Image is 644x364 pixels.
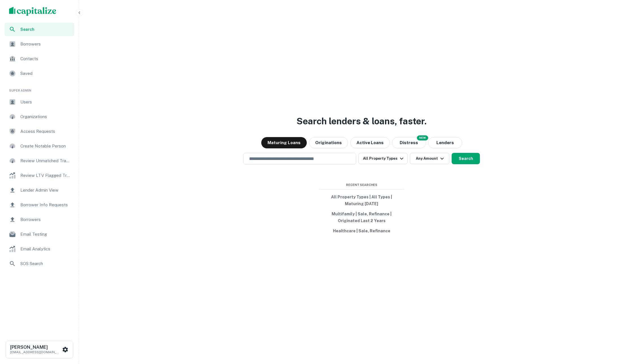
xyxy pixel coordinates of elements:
[20,113,71,120] span: Organizations
[5,125,74,138] a: Access Requests
[5,95,74,109] a: Users
[319,226,404,236] button: Healthcare | Sale, Refinance
[5,52,74,66] a: Contacts
[319,192,404,209] button: All Property Types | All Types | Maturing [DATE]
[5,227,74,241] a: Email Testing
[5,23,74,36] a: Search
[309,137,348,148] button: Originations
[261,137,307,148] button: Maturing Loans
[5,154,74,168] a: Review Unmatched Transactions
[616,319,644,346] iframe: Chat Widget
[10,350,61,355] p: [EMAIL_ADDRESS][DOMAIN_NAME]
[5,198,74,212] a: Borrower Info Requests
[20,128,71,135] span: Access Requests
[20,216,71,223] span: Borrowers
[5,81,74,95] li: Super Admin
[20,55,71,62] span: Contacts
[410,153,449,164] button: Any Amount
[5,110,74,123] a: Organizations
[5,139,74,153] a: Create Notable Person
[319,209,404,226] button: Multifamily | Sale, Refinance | Originated Last 2 Years
[392,137,426,148] button: Search distressed loans with lien and other non-mortgage details.
[20,26,71,32] span: Search
[20,187,71,194] span: Lender Admin View
[20,157,71,164] span: Review Unmatched Transactions
[5,213,74,226] a: Borrowers
[20,231,71,238] span: Email Testing
[452,153,480,164] button: Search
[6,341,73,358] button: [PERSON_NAME][EMAIL_ADDRESS][DOMAIN_NAME]
[428,137,462,148] button: Lenders
[20,143,71,149] span: Create Notable Person
[5,67,74,80] a: Saved
[5,183,74,197] a: Lender Admin View
[319,183,404,187] span: Recent Searches
[358,153,408,164] button: All Property Types
[5,169,74,182] a: Review LTV Flagged Transactions
[5,242,74,256] a: Email Analytics
[9,7,56,16] img: capitalize-logo.png
[20,201,71,208] span: Borrower Info Requests
[350,137,390,148] button: Active Loans
[20,260,71,267] span: SOS Search
[5,37,74,51] a: Borrowers
[20,70,71,77] span: Saved
[5,257,74,270] a: SOS Search
[20,99,71,105] span: Users
[297,114,427,128] h3: Search lenders & loans, faster.
[20,246,71,252] span: Email Analytics
[20,172,71,179] span: Review LTV Flagged Transactions
[10,345,61,350] h6: [PERSON_NAME]
[20,41,71,47] span: Borrowers
[417,135,428,140] div: NEW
